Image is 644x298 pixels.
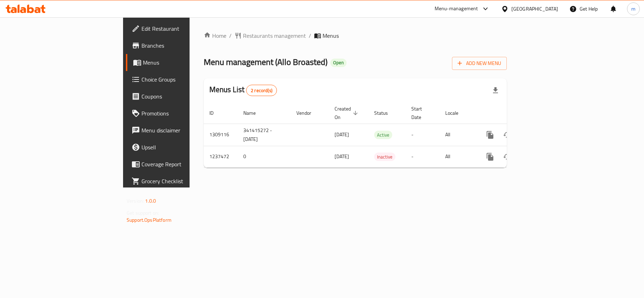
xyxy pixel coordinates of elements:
[411,105,431,121] span: Start Date
[406,146,440,167] td: -
[374,131,392,139] span: Active
[141,177,225,185] span: Grocery Checklist
[141,143,225,151] span: Upsell
[141,160,225,168] span: Coverage Report
[374,153,395,161] span: Inactive
[374,109,397,117] span: Status
[127,215,172,225] a: Support.OpsPlatform
[482,148,499,165] button: more
[452,57,507,70] button: Add New Menu
[476,102,555,124] th: Actions
[482,126,499,143] button: more
[309,31,311,40] li: /
[126,88,231,105] a: Coupons
[145,196,156,205] span: 1.0.0
[204,31,507,40] nav: breadcrumb
[323,31,339,40] span: Menus
[126,71,231,88] a: Choice Groups
[126,156,231,173] a: Coverage Report
[435,5,478,13] div: Menu-management
[234,31,306,40] a: Restaurants management
[499,148,516,165] button: Change Status
[440,146,476,167] td: All
[126,139,231,156] a: Upsell
[296,109,320,117] span: Vendor
[126,20,231,37] a: Edit Restaurant
[330,59,347,67] div: Open
[126,37,231,54] a: Branches
[406,124,440,146] td: -
[243,109,265,117] span: Name
[209,84,277,96] h2: Menus List
[243,31,306,40] span: Restaurants management
[458,59,501,68] span: Add New Menu
[126,105,231,122] a: Promotions
[445,109,468,117] span: Locale
[238,146,291,167] td: 0
[204,54,327,70] span: Menu management ( Allo Broasted )
[127,196,144,205] span: Version:
[330,60,347,66] span: Open
[440,124,476,146] td: All
[487,82,504,99] div: Export file
[374,131,392,139] div: Active
[141,109,225,118] span: Promotions
[246,87,277,94] span: 2 record(s)
[141,75,225,84] span: Choice Groups
[204,102,555,168] table: enhanced table
[141,126,225,135] span: Menu disclaimer
[126,54,231,71] a: Menus
[126,173,231,190] a: Grocery Checklist
[209,109,223,117] span: ID
[335,152,349,161] span: [DATE]
[335,105,360,121] span: Created On
[238,124,291,146] td: 341415272 - [DATE]
[141,92,225,101] span: Coupons
[141,41,225,50] span: Branches
[499,126,516,143] button: Change Status
[631,5,636,13] span: m
[127,208,159,217] span: Get support on:
[141,24,225,33] span: Edit Restaurant
[143,58,225,67] span: Menus
[335,130,349,139] span: [DATE]
[126,122,231,139] a: Menu disclaimer
[511,5,558,13] div: [GEOGRAPHIC_DATA]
